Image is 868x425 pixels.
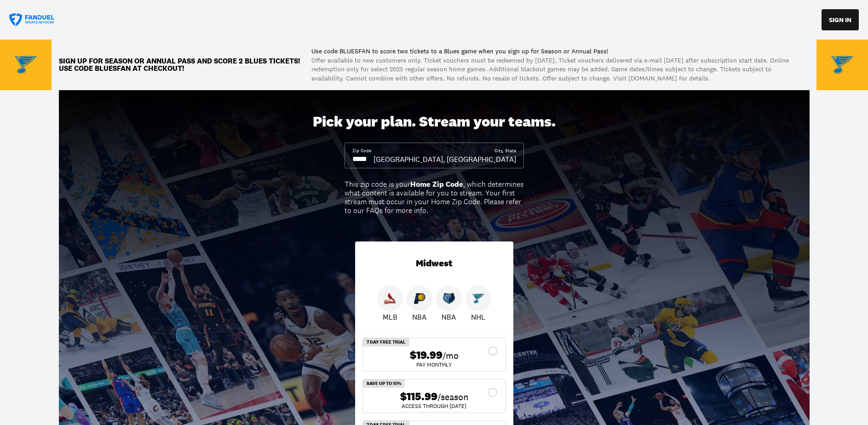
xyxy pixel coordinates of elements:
[370,403,498,409] div: ACCESS THROUGH [DATE]
[442,311,456,322] p: NBA
[471,311,485,322] p: NHL
[822,9,859,30] button: SIGN IN
[313,113,556,131] div: Pick your plan. Stream your teams.
[311,56,802,83] p: Offer available to new customers only. Ticket vouchers must be redeemed by [DATE]. Ticket voucher...
[437,391,468,403] span: /season
[363,379,405,388] div: Save Up To 10%
[370,362,498,368] div: Pay Monthly
[355,241,513,286] div: Midwest
[384,293,396,304] img: Cardinals
[412,311,426,322] p: NBA
[345,180,524,215] div: This zip code is your , which determines what content is available for you to stream. Your first ...
[374,154,516,164] div: [GEOGRAPHIC_DATA], [GEOGRAPHIC_DATA]
[410,349,443,362] span: $19.99
[352,148,371,154] div: Zip Code
[15,54,37,76] img: Team Logo
[443,349,459,362] span: /mo
[410,179,463,189] b: Home Zip Code
[414,293,425,304] img: Pacers
[400,390,437,403] span: $115.99
[59,57,304,72] p: Sign up for Season or Annual Pass and score 2 Blues TICKETS! Use code BLUESFAN at checkout!
[383,311,397,322] p: MLB
[494,148,516,154] div: City, State
[472,293,484,304] img: Blues
[443,293,455,304] img: Grizzlies
[311,47,802,56] p: Use code BLUESFAN to score two tickets to a Blues game when you sign up for Season or Annual Pass!
[831,54,853,76] img: Team Logo
[363,338,409,346] div: 7 Day Free Trial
